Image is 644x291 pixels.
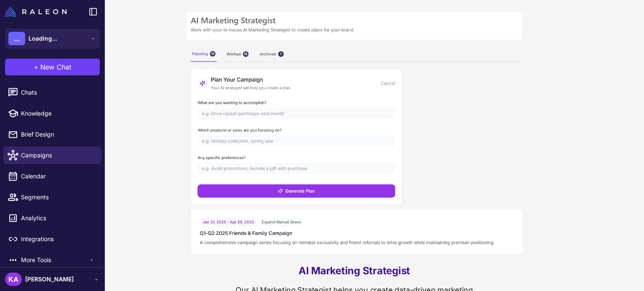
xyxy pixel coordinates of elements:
[3,84,101,101] a: Chats
[5,7,67,17] img: Raleon Logo
[3,188,101,206] a: Segments
[5,28,100,49] button: ...Loading...
[40,62,71,72] span: New Chat
[3,230,101,248] a: Integrations
[21,255,88,265] span: More Tools
[21,130,95,139] span: Brief Design
[3,167,101,185] a: Calendar
[187,12,522,258] img: ai_strategist.9328109e.jpg
[3,209,101,227] a: Analytics
[5,59,100,75] button: +New Chat
[25,275,74,284] span: [PERSON_NAME]
[5,273,22,286] div: KA
[21,193,95,202] span: Segments
[21,172,95,181] span: Calendar
[34,62,39,72] span: +
[21,214,95,223] span: Analytics
[299,264,410,278] a: AI Marketing Strategist
[29,34,57,43] span: Loading...
[3,105,101,122] a: Knowledge
[8,32,25,45] div: ...
[3,126,101,143] a: Brief Design
[21,234,95,244] span: Integrations
[3,147,101,164] a: Campaigns
[21,151,95,160] span: Campaigns
[21,88,95,97] span: Chats
[5,7,70,17] a: Raleon Logo
[21,109,95,118] span: Knowledge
